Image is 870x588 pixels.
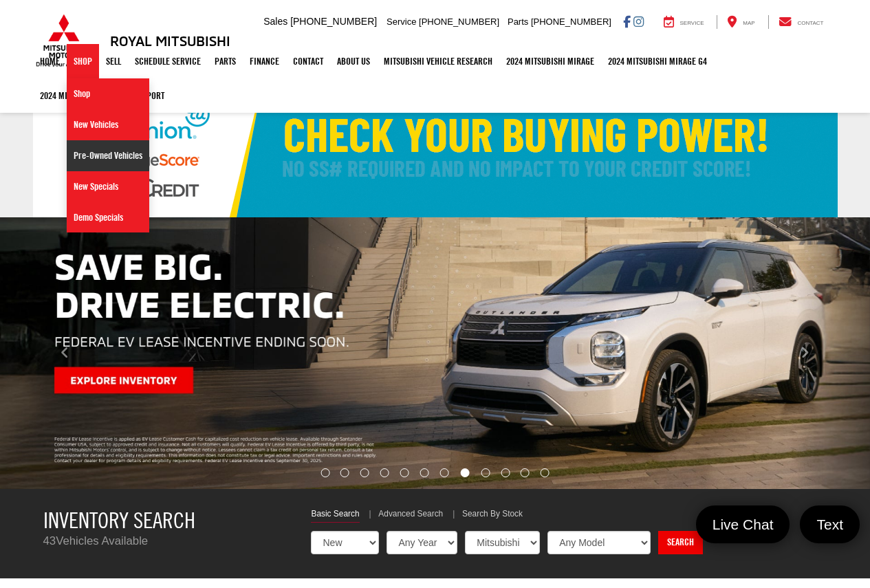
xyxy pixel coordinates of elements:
[67,78,149,109] a: Shop
[378,508,443,522] a: Advanced Search
[481,468,490,477] li: Go to slide number 9.
[680,20,704,26] span: Service
[330,44,377,78] a: About Us
[43,533,291,549] p: Vehicles Available
[717,15,765,29] a: Map
[360,468,369,477] li: Go to slide number 3.
[67,202,149,232] a: Demo Specials
[696,505,790,543] a: Live Chat
[768,15,834,29] a: Contact
[43,534,56,547] span: 43
[33,14,95,67] img: Mitsubishi
[286,44,330,78] a: Contact
[465,531,540,554] select: Choose Make from the dropdown
[658,531,703,554] a: Search
[33,44,67,78] a: Home
[67,140,149,171] a: Pre-Owned Vehicles
[419,17,499,27] span: [PHONE_NUMBER]
[311,531,379,554] select: Choose Vehicle Condition from the dropdown
[33,78,171,113] a: 2024 Mitsubishi Outlander SPORT
[499,44,601,78] a: 2024 Mitsubishi Mirage
[243,44,286,78] a: Finance
[460,468,469,477] li: Go to slide number 8.
[547,531,651,554] select: Choose Model from the dropdown
[110,33,230,48] h3: Royal Mitsubishi
[508,17,528,27] span: Parts
[43,508,291,532] h3: Inventory Search
[809,515,850,534] span: Text
[541,468,550,477] li: Go to slide number 12.
[633,16,644,27] a: Instagram: Click to visit our Instagram page
[521,468,530,477] li: Go to slide number 11.
[67,44,99,78] a: Shop
[653,15,715,29] a: Service
[311,508,359,523] a: Basic Search
[377,44,499,78] a: Mitsubishi Vehicle Research
[601,44,714,78] a: 2024 Mitsubishi Mirage G4
[208,44,243,78] a: Parts: Opens in a new tab
[531,17,611,27] span: [PHONE_NUMBER]
[290,16,377,27] span: [PHONE_NUMBER]
[263,16,287,27] span: Sales
[706,515,781,534] span: Live Chat
[800,505,860,543] a: Text
[439,468,448,477] li: Go to slide number 7.
[99,44,128,78] a: Sell
[320,468,329,477] li: Go to slide number 1.
[420,468,429,477] li: Go to slide number 6.
[387,17,416,27] span: Service
[623,16,631,27] a: Facebook: Click to visit our Facebook page
[67,109,149,140] a: New Vehicles
[128,44,208,78] a: Schedule Service: Opens in a new tab
[387,531,457,554] select: Choose Year from the dropdown
[739,245,870,461] button: Click to view next picture.
[462,508,523,522] a: Search By Stock
[797,20,823,26] span: Contact
[67,171,149,202] a: New Specials
[400,468,409,477] li: Go to slide number 5.
[501,468,510,477] li: Go to slide number 10.
[33,80,838,217] img: Check Your Buying Power
[340,468,349,477] li: Go to slide number 2.
[380,468,389,477] li: Go to slide number 4.
[743,20,754,26] span: Map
